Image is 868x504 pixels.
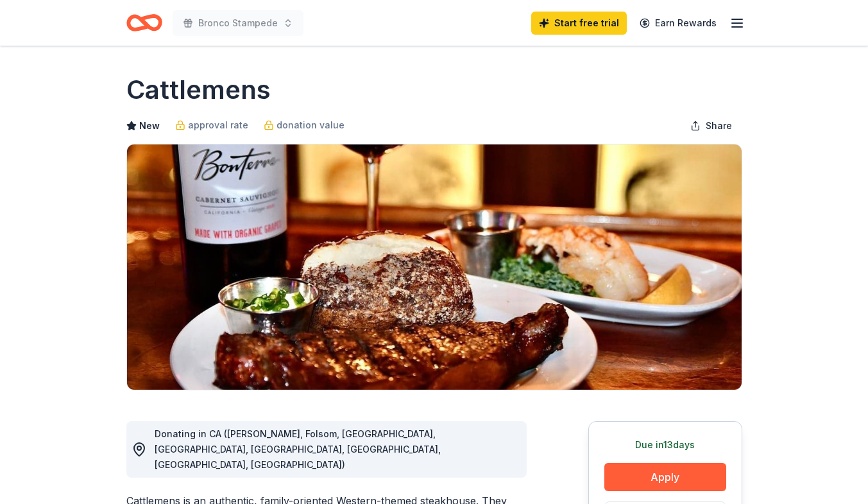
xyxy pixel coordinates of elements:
[175,117,248,133] a: approval rate
[680,113,742,139] button: Share
[127,144,742,390] img: Image for Cattlemens
[139,118,160,134] span: New
[604,463,726,491] button: Apply
[126,8,162,38] a: Home
[188,117,248,133] span: approval rate
[155,428,441,470] span: Donating in CA ([PERSON_NAME], Folsom, [GEOGRAPHIC_DATA], [GEOGRAPHIC_DATA], [GEOGRAPHIC_DATA], [...
[706,118,732,134] span: Share
[604,437,726,453] div: Due in 13 days
[264,117,345,133] a: donation value
[126,72,271,108] h1: Cattlemens
[632,12,724,35] a: Earn Rewards
[277,117,345,133] span: donation value
[173,10,303,36] button: Bronco Stampede
[198,15,278,31] span: Bronco Stampede
[531,12,627,35] a: Start free trial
